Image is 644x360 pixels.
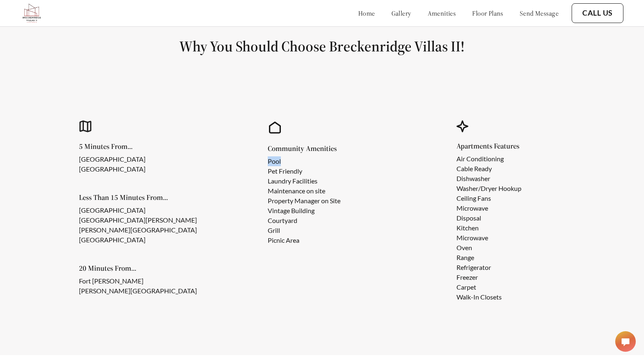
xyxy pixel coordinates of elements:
li: Air Conditioning [456,154,521,164]
li: [GEOGRAPHIC_DATA][PERSON_NAME] [79,215,197,225]
li: Maintenance on site [268,186,341,196]
li: Refrigerator [456,262,521,272]
li: Fort [PERSON_NAME] [79,276,197,286]
a: floor plans [472,9,503,17]
li: Microwave [456,233,521,243]
li: Carpet [456,282,521,292]
li: Grill [268,225,341,235]
h5: Less Than 15 Minutes From... [79,194,210,201]
li: Dishwasher [456,174,521,183]
li: Property Manager on Site [268,196,341,206]
h5: Community Amenities [268,145,354,152]
li: [GEOGRAPHIC_DATA] [79,154,146,164]
a: home [358,9,375,17]
li: Laundry Facilities [268,176,341,186]
li: Walk-In Closets [456,292,521,302]
h1: Why You Should Choose Breckenridge Villas II! [20,37,624,56]
li: Cable Ready [456,164,521,174]
li: [GEOGRAPHIC_DATA] [79,235,197,245]
img: bv2_logo.png [21,2,43,24]
li: Ceiling Fans [456,193,521,203]
h5: 5 Minutes From... [79,143,159,150]
li: Washer/Dryer Hookup [456,183,521,193]
a: gallery [391,9,411,17]
li: Disposal [456,213,521,223]
li: Picnic Area [268,235,341,245]
li: [GEOGRAPHIC_DATA] [79,205,197,215]
li: Pet Friendly [268,166,341,176]
li: [PERSON_NAME][GEOGRAPHIC_DATA] [79,225,197,235]
li: Courtyard [268,216,341,225]
a: send message [520,9,558,17]
li: Range [456,253,521,262]
button: Call Us [572,3,623,23]
li: Pool [268,156,341,166]
a: Call Us [582,9,613,18]
li: Microwave [456,203,521,213]
li: Kitchen [456,223,521,233]
li: Oven [456,243,521,253]
h5: Apartments Features [456,142,535,150]
li: [PERSON_NAME][GEOGRAPHIC_DATA] [79,286,197,296]
li: Freezer [456,272,521,282]
li: Vintage Building [268,206,341,216]
a: amenities [428,9,456,17]
h5: 20 Minutes From... [79,265,210,272]
li: [GEOGRAPHIC_DATA] [79,164,146,174]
